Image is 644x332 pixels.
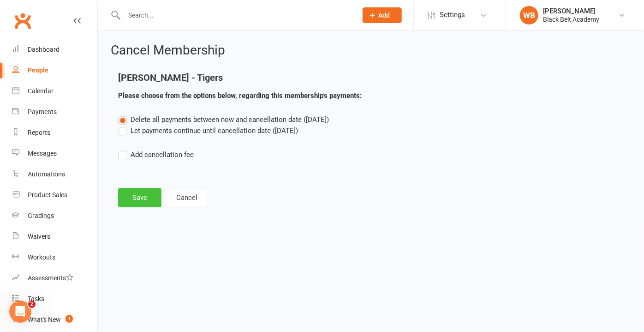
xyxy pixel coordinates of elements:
[12,164,97,185] a: Automations
[111,43,631,58] h2: Cancel Membership
[118,188,161,207] button: Save
[12,102,97,122] a: Payments
[12,81,97,102] a: Calendar
[121,9,351,22] input: Search...
[28,87,54,95] div: Calendar
[28,108,57,115] div: Payments
[520,6,538,24] div: WB
[12,143,97,164] a: Messages
[28,129,50,136] div: Reports
[11,9,34,32] a: Clubworx
[28,274,73,282] div: Assessments
[363,7,402,23] button: Add
[28,150,57,157] div: Messages
[118,91,362,100] strong: Please choose from the options below, regarding this membership's payments:
[379,12,390,19] span: Add
[166,188,208,207] button: Cancel
[440,5,465,25] span: Settings
[543,7,599,15] div: [PERSON_NAME]
[12,39,97,60] a: Dashboard
[12,226,97,247] a: Waivers
[28,212,54,219] div: Gradings
[12,309,97,330] a: What's New1
[12,247,97,268] a: Workouts
[28,233,50,240] div: Waivers
[12,268,97,289] a: Assessments
[28,316,61,323] div: What's New
[543,15,599,24] div: Black Belt Academy
[131,115,329,124] span: Delete all payments between now and cancellation date ([DATE])
[28,46,60,53] div: Dashboard
[28,66,48,74] div: People
[118,72,451,83] h4: [PERSON_NAME] - Tigers
[66,315,73,323] span: 1
[12,185,97,205] a: Product Sales
[118,125,298,136] label: Let payments continue until cancellation date ([DATE])
[28,295,44,302] div: Tasks
[118,149,194,160] label: Add cancellation fee
[28,170,65,178] div: Automations
[9,301,31,323] iframe: Intercom live chat
[12,289,97,309] a: Tasks
[12,122,97,143] a: Reports
[28,254,55,261] div: Workouts
[12,205,97,226] a: Gradings
[12,60,97,81] a: People
[28,191,67,199] div: Product Sales
[28,301,36,308] span: 2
